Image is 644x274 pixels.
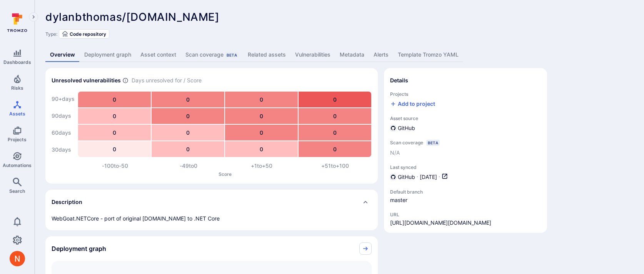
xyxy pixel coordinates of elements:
div: Beta [225,52,239,58]
button: Expand navigation menu [29,12,38,22]
img: ACg8ocIprwjrgDQnDsNSk9Ghn5p5-B8DpAKWoJ5Gi9syOE4K59tr4Q=s96-c [10,251,25,266]
div: 0 [299,92,371,107]
div: WebGoat.NETCore - port of original [DOMAIN_NAME] to .NET Core [52,214,372,222]
p: · [439,173,440,181]
span: master [390,196,452,204]
div: 90 days [52,108,75,124]
a: Metadata [335,48,369,62]
div: 0 [225,141,298,157]
a: Overview [45,48,80,62]
button: Add to project [390,100,435,108]
span: Search [9,188,25,194]
span: Asset source [390,115,541,121]
h2: Unresolved vulnerabilities [52,77,121,84]
span: Assets [9,111,25,117]
h2: Description [52,198,82,206]
div: 0 [299,108,371,124]
div: 0 [78,108,151,124]
div: 30 days [52,142,75,157]
a: Deployment graph [80,48,136,62]
div: 0 [152,125,224,140]
a: Open in GitHub dashboard [442,173,448,181]
a: [URL][DOMAIN_NAME][DOMAIN_NAME] [390,219,491,227]
span: [DATE] [420,173,437,181]
div: 0 [225,92,298,107]
div: 60 days [52,125,75,140]
span: Scan coverage [390,140,423,145]
span: Code repository [70,31,106,37]
div: 90+ days [52,91,75,107]
span: Default branch [390,189,452,195]
div: 0 [78,141,151,157]
i: Expand navigation menu [31,14,36,20]
span: Type: [45,31,57,37]
div: +1 to +50 [225,162,299,170]
a: Alerts [369,48,393,62]
div: 0 [225,125,298,140]
p: · [417,173,418,181]
p: Score [78,171,372,177]
div: 0 [78,92,151,107]
div: 0 [299,125,371,140]
span: URL [390,212,491,217]
div: 0 [152,108,224,124]
span: Number of vulnerabilities in status ‘Open’ ‘Triaged’ and ‘In process’ divided by score and scanne... [122,77,128,85]
div: 0 [225,108,298,124]
div: 0 [152,141,224,157]
span: Dashboards [3,59,31,65]
div: -49 to 0 [152,162,225,170]
span: Days unresolved for / Score [132,77,202,85]
div: -100 to -50 [78,162,152,170]
div: Collapse description [45,190,378,214]
a: Template Tromzo YAML [393,48,463,62]
span: GitHub [398,173,415,181]
div: 0 [78,125,151,140]
a: Vulnerabilities [290,48,335,62]
span: Projects [8,137,27,142]
div: Scan coverage [185,51,239,58]
h2: Deployment graph [52,245,106,252]
div: Collapse [45,236,378,261]
span: N/A [390,149,400,157]
div: Asset tabs [45,48,633,62]
span: Last synced [390,164,541,170]
div: 0 [299,141,371,157]
div: 0 [152,92,224,107]
span: Automations [3,162,32,168]
div: +51 to +100 [299,162,372,170]
span: Projects [390,91,541,97]
a: Asset context [136,48,181,62]
div: GitHub [390,124,415,132]
div: Neeren Patki [10,251,25,266]
span: dylanbthomas/[DOMAIN_NAME] [45,10,220,23]
div: Beta [426,140,440,146]
a: Related assets [243,48,290,62]
span: Risks [11,85,23,91]
h2: Details [390,77,408,84]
